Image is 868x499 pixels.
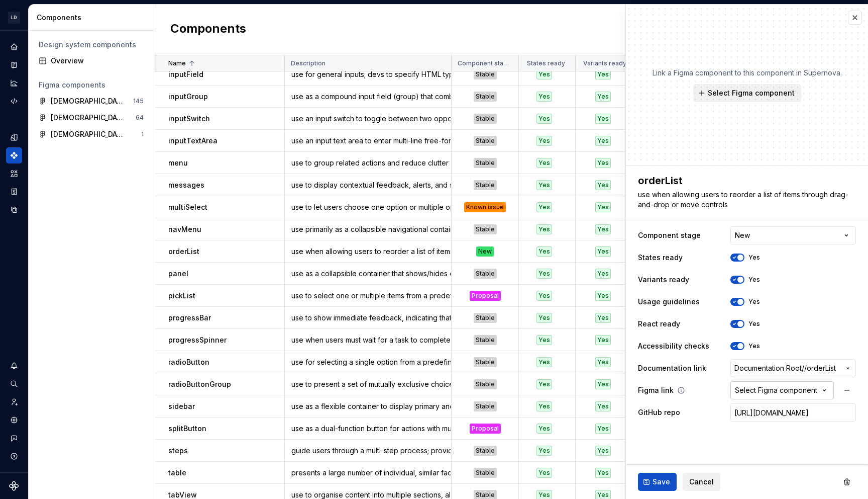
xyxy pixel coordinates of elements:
[168,180,204,190] p: messages
[595,246,611,257] div: Yes
[464,202,506,212] div: Known issue
[638,253,683,263] label: States ready
[734,363,804,373] span: Documentation Root /
[6,75,22,91] a: Analytics
[804,363,807,373] span: /
[285,224,451,234] div: use primarily as a collapsible navigational container that controls content scroll
[595,313,611,323] div: Yes
[474,357,497,367] div: Stable
[474,114,497,124] div: Stable
[527,59,565,67] p: States ready
[6,93,22,109] div: Code automation
[35,93,148,109] a: [DEMOGRAPHIC_DATA] Web - Assets145
[474,269,497,279] div: Stable
[6,129,22,145] a: Design tokens
[638,363,706,373] label: Documentation link
[536,158,552,168] div: Yes
[168,69,203,79] p: inputField
[595,379,611,389] div: Yes
[536,269,552,279] div: Yes
[536,92,552,102] div: Yes
[536,401,552,411] div: Yes
[35,53,148,69] a: Overview
[6,394,22,410] a: Invite team
[474,224,497,234] div: Stable
[474,313,497,323] div: Stable
[536,379,552,389] div: Yes
[6,430,22,446] button: Contact support
[476,246,494,257] div: New
[6,39,22,55] a: Home
[536,114,552,124] div: Yes
[9,481,19,491] a: Supernova Logo
[636,188,854,212] textarea: use when allowing users to reorder a list of items through drag-and-drop or move controls
[595,158,611,168] div: Yes
[285,468,451,478] div: presents a large number of individual, similar facts so that they are easy to scan and compare
[595,468,611,478] div: Yes
[285,269,451,279] div: use as a collapsible container that shows/hides content
[595,401,611,411] div: Yes
[6,202,22,218] a: Data sources
[6,184,22,200] a: Storybook stories
[536,424,552,434] div: Yes
[474,379,497,389] div: Stable
[6,376,22,392] div: Search ⌘K
[730,359,856,377] button: Documentation Root//orderList
[595,114,611,124] div: Yes
[730,381,834,399] button: Select Figma component
[683,473,720,491] button: Cancel
[536,180,552,190] div: Yes
[693,84,801,102] button: Select Figma component
[285,114,451,124] div: use an input switch to toggle between two opposing states (like on/off) with a single action
[638,275,689,285] label: Variants ready
[8,12,20,24] div: LD
[37,13,150,23] div: Components
[474,468,497,478] div: Stable
[168,158,188,168] p: menu
[536,446,552,456] div: Yes
[595,180,611,190] div: Yes
[141,130,144,138] div: 1
[168,335,227,345] p: progressSpinner
[285,335,451,345] div: use when users must wait for a task to complete, such as loading content, processing data, or sub...
[168,92,208,102] p: inputGroup
[6,57,22,73] a: Documentation
[136,114,144,122] div: 64
[2,7,26,28] button: LD
[653,477,670,487] span: Save
[285,401,451,411] div: use as a flexible container to display primary and secondary navigation (toggle-able left panel o...
[638,407,680,418] label: GitHub repo
[285,202,451,212] div: use to let users choose one option or multiple options from a list
[474,446,497,456] div: Stable
[536,357,552,367] div: Yes
[748,276,760,284] label: Yes
[536,136,552,146] div: Yes
[168,202,207,212] p: multiSelect
[285,379,451,389] div: use to present a set of mutually exclusive choices where only one option can be selected at a time
[638,473,677,491] button: Save
[168,224,201,234] p: navMenu
[168,424,206,434] p: splitButton
[6,147,22,163] a: Components
[6,165,22,182] a: Assets
[653,68,842,78] p: Link a Figma component to this component in Supernova.
[536,69,552,79] div: Yes
[470,424,501,434] div: Proposal
[6,412,22,428] a: Settings
[536,335,552,345] div: Yes
[748,254,760,262] label: Yes
[51,129,126,139] div: [DEMOGRAPHIC_DATA] Web - Design Helper
[458,59,510,67] p: Component stage
[638,230,701,240] label: Component stage
[474,401,497,411] div: Stable
[474,92,497,102] div: Stable
[638,297,700,307] label: Usage guidelines
[285,446,451,456] div: guide users through a multi-step process; provides a structured and intuitive way to display prog...
[168,246,199,257] p: orderList
[133,97,144,105] div: 145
